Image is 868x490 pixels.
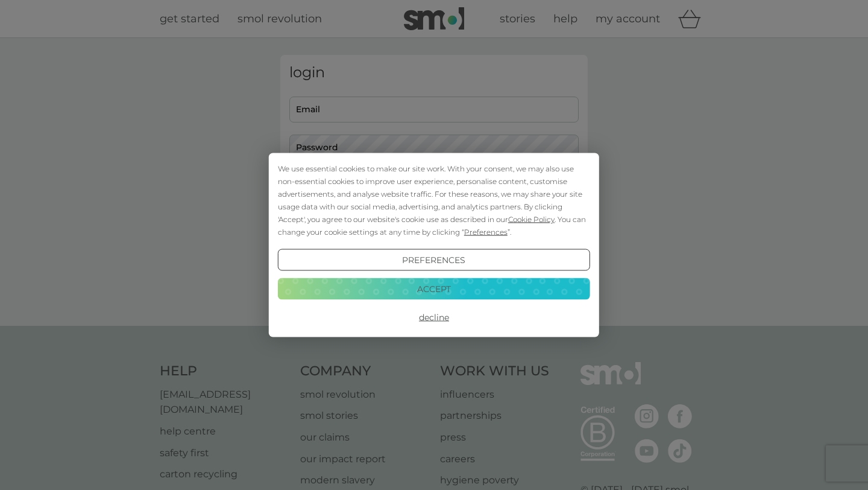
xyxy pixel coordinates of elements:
button: Preferences [278,249,590,271]
button: Decline [278,307,590,328]
div: We use essential cookies to make our site work. With your consent, we may also use non-essential ... [278,162,590,238]
button: Accept [278,278,590,299]
span: Preferences [464,227,508,237]
div: Cookie Consent Prompt [269,153,599,337]
span: Cookie Policy [508,215,555,224]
